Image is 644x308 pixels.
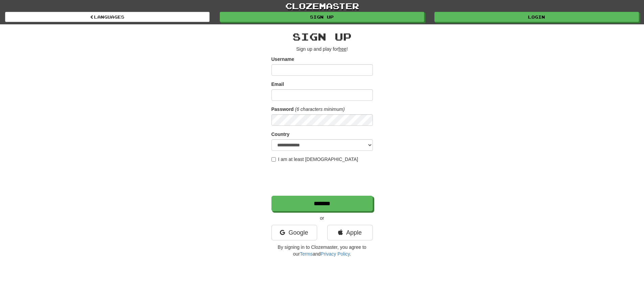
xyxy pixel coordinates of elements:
[271,81,284,88] label: Email
[271,157,276,162] input: I am at least [DEMOGRAPHIC_DATA]
[271,46,373,52] p: Sign up and play for !
[271,56,294,63] label: Username
[295,106,345,112] em: (6 characters minimum)
[300,251,313,257] a: Terms
[338,46,347,52] u: free
[5,12,210,22] a: Languages
[434,12,639,22] a: Login
[271,244,373,257] p: By signing in to Clozemaster, you agree to our and .
[271,106,294,113] label: Password
[271,215,373,221] p: or
[271,225,317,240] a: Google
[327,225,373,240] a: Apple
[320,251,350,257] a: Privacy Policy
[271,131,290,138] label: Country
[271,166,374,192] iframe: reCAPTCHA
[271,31,373,42] h2: Sign up
[271,156,358,163] label: I am at least [DEMOGRAPHIC_DATA]
[220,12,424,22] a: Sign up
